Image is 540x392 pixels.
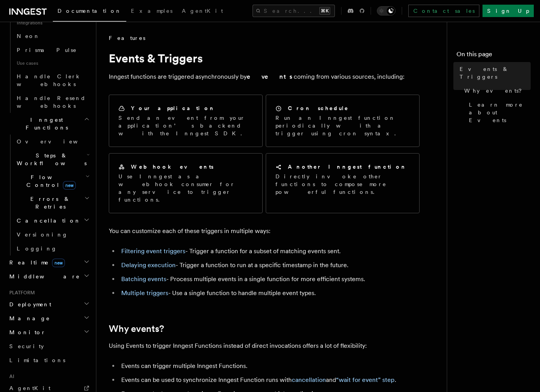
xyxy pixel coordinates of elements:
button: Steps & Workflows [14,149,91,170]
span: Monitor [6,328,46,336]
span: Learn more about Events [469,101,531,124]
a: Cron scheduleRun an Inngest function periodically with a trigger using cron syntax. [266,95,420,147]
span: AgentKit [182,8,223,14]
a: Handle Resend webhooks [14,91,91,113]
span: new [52,259,65,267]
a: “wait for event” step [336,376,395,383]
button: Deployment [6,297,91,311]
div: Inngest Functions [6,135,91,256]
p: Using Events to trigger Inngest Functions instead of direct invocations offers a lot of flexibility: [109,340,420,351]
h2: Webhook events [131,163,214,171]
span: Integrations [14,17,91,29]
p: You can customize each of these triggers in multiple ways: [109,226,420,237]
span: Middleware [6,273,80,280]
a: cancellation [292,376,326,383]
button: Middleware [6,269,91,283]
a: Another Inngest functionDirectly invoke other functions to compose more powerful functions. [266,153,420,213]
a: Filtering event triggers [121,247,185,255]
p: Run an Inngest function periodically with a trigger using cron syntax. [275,114,410,137]
span: Inngest Functions [6,116,84,131]
span: Handle Clerk webhooks [17,73,82,87]
span: Flow Control [14,173,85,189]
span: AI [6,373,14,380]
a: Security [6,339,91,353]
span: Overview [17,138,97,145]
li: - Process multiple events in a single function for more efficient systems. [119,274,420,285]
a: Sign Up [483,5,534,17]
button: Errors & Retries [14,192,91,214]
span: Steps & Workflows [14,152,87,167]
span: Examples [131,8,172,14]
li: Events can trigger multiple Inngest Functions. [119,361,420,371]
span: AgentKit [9,385,51,391]
a: Batching events [121,275,166,283]
a: Multiple triggers [121,289,168,297]
span: Versioning [17,231,68,238]
li: - Use a single function to handle multiple event types. [119,288,420,299]
span: Handle Resend webhooks [17,95,86,109]
a: Limitations [6,353,91,367]
p: Inngest functions are triggered asynchronously by coming from various sources, including: [109,71,420,82]
a: Events & Triggers [456,62,531,84]
span: Features [109,34,145,42]
a: Overview [14,135,91,149]
span: Limitations [9,357,65,363]
a: AgentKit [177,2,228,21]
span: Platform [6,290,35,296]
span: Realtime [6,259,65,266]
button: Realtimenew [6,256,91,269]
p: Use Inngest as a webhook consumer for any service to trigger functions. [118,173,253,204]
button: Monitor [6,325,91,339]
button: Search...⌘K [253,5,335,17]
span: new [63,181,76,190]
span: Security [9,343,44,349]
button: Flow Controlnew [14,170,91,192]
a: Documentation [53,2,126,22]
h2: Cron schedule [288,104,349,112]
li: - Trigger a function to run at a specific timestamp in the future. [119,260,420,271]
span: Prisma Pulse [17,47,77,53]
h2: Your application [131,104,215,112]
p: Send an event from your application’s backend with the Inngest SDK. [118,114,253,137]
a: Handle Clerk webhooks [14,69,91,91]
a: Logging [14,242,91,256]
a: Why events? [109,323,164,334]
button: Toggle dark mode [377,6,395,16]
a: Neon [14,29,91,43]
h2: Another Inngest function [288,163,407,171]
button: Cancellation [14,214,91,228]
a: Webhook eventsUse Inngest as a webhook consumer for any service to trigger functions. [109,153,263,213]
span: Errors & Retries [14,195,84,211]
a: Learn more about Events [466,98,531,127]
p: Directly invoke other functions to compose more powerful functions. [275,173,410,196]
strong: events [247,73,294,80]
a: Examples [126,2,177,21]
span: Use cases [14,57,91,69]
button: Inngest Functions [6,113,91,135]
a: Contact sales [408,5,479,17]
span: Documentation [57,8,122,14]
a: Delaying execution [121,261,176,269]
a: Versioning [14,228,91,242]
h4: On this page [456,50,531,62]
kbd: ⌘K [319,7,330,15]
li: - Trigger a function for a subset of matching events sent. [119,246,420,257]
a: Why events? [461,84,531,98]
span: Why events? [464,87,527,95]
span: Deployment [6,300,51,308]
li: Events can be used to synchronize Inngest Function runs with and . [119,375,420,385]
h1: Events & Triggers [109,51,420,65]
span: Manage [6,314,50,322]
span: Neon [17,33,40,39]
span: Logging [17,245,57,252]
span: Events & Triggers [460,65,531,81]
a: Prisma Pulse [14,43,91,57]
span: Cancellation [14,217,81,224]
a: Your applicationSend an event from your application’s backend with the Inngest SDK. [109,95,263,147]
button: Manage [6,311,91,325]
